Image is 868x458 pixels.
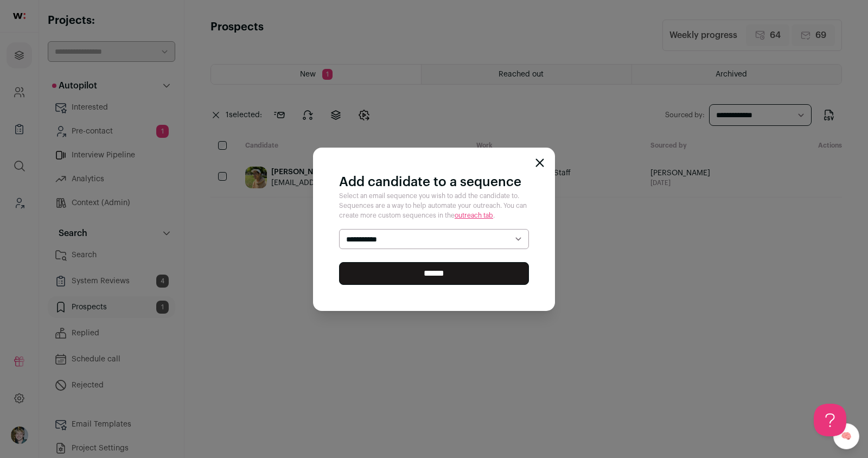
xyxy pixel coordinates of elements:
a: outreach tab [455,212,493,219]
h2: Add candidate to a sequence [339,174,529,191]
iframe: Toggle Customer Support [814,404,846,436]
a: 🧠 [833,423,859,449]
button: Close modal [535,158,544,167]
p: Select an email sequence you wish to add the candidate to. Sequences are a way to help automate y... [339,191,529,220]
